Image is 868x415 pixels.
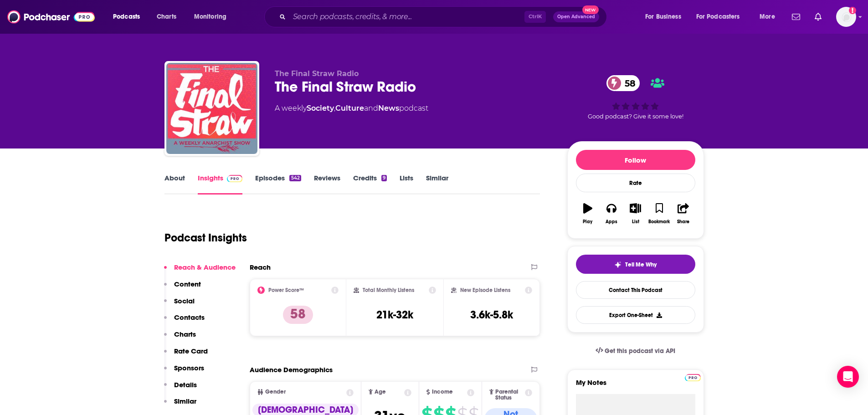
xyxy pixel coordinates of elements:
[275,69,359,78] span: The Final Straw Radio
[837,366,859,388] div: Open Intercom Messenger
[576,197,600,230] button: Play
[174,263,236,272] p: Reach & Audience
[363,287,414,293] h2: Total Monthly Listens
[314,174,340,195] a: Reviews
[524,11,546,23] span: Ctrl K
[553,11,599,22] button: Open AdvancedNew
[164,364,204,380] button: Sponsors
[432,389,453,395] span: Income
[227,175,243,182] img: Podchaser Pro
[164,297,195,313] button: Social
[151,10,182,24] a: Charts
[836,7,856,27] span: Logged in as ereardon
[753,10,786,24] button: open menu
[576,306,695,324] button: Export One-Sheet
[164,313,205,330] button: Contacts
[375,389,386,395] span: Age
[107,10,152,24] button: open menu
[113,10,140,23] span: Podcasts
[378,104,399,113] a: News
[576,378,695,394] label: My Notes
[289,10,524,24] input: Search podcasts, credits, & more...
[606,219,617,225] div: Apps
[671,197,695,230] button: Share
[647,197,671,230] button: Bookmark
[255,174,301,195] a: Episodes542
[623,197,647,230] button: List
[470,308,513,322] h3: 3.6k-5.8k
[677,219,689,225] div: Share
[265,389,286,395] span: Gender
[198,174,243,195] a: InsightsPodchaser Pro
[836,7,856,27] img: User Profile
[600,197,623,230] button: Apps
[690,10,753,24] button: open menu
[760,10,775,23] span: More
[616,75,640,91] span: 58
[334,104,335,113] span: ,
[188,10,238,24] button: open menu
[164,263,236,280] button: Reach & Audience
[164,397,196,414] button: Similar
[174,347,208,355] p: Rate Card
[174,364,204,372] p: Sponsors
[164,380,197,397] button: Details
[289,175,301,181] div: 542
[567,69,704,126] div: 58Good podcast? Give it some love!
[273,6,616,27] div: Search podcasts, credits, & more...
[283,306,313,324] p: 58
[164,174,185,195] a: About
[157,10,176,23] span: Charts
[583,219,592,225] div: Play
[588,113,683,120] span: Good podcast? Give it some love!
[811,9,825,25] a: Show notifications dropdown
[639,10,693,24] button: open menu
[685,374,701,381] img: Podchaser Pro
[166,63,257,154] img: The Final Straw Radio
[648,219,670,225] div: Bookmark
[250,365,333,374] h2: Audience Demographics
[335,104,364,113] a: Culture
[460,287,510,293] h2: New Episode Listens
[376,308,413,322] h3: 21k-32k
[576,281,695,299] a: Contact This Podcast
[7,8,95,26] img: Podchaser - Follow, Share and Rate Podcasts
[174,397,196,405] p: Similar
[788,9,804,25] a: Show notifications dropdown
[194,10,226,23] span: Monitoring
[685,373,701,381] a: Pro website
[268,287,304,293] h2: Power Score™
[696,10,740,23] span: For Podcasters
[576,174,695,192] div: Rate
[174,330,196,338] p: Charts
[632,219,639,225] div: List
[174,380,197,389] p: Details
[174,313,205,322] p: Contacts
[400,174,413,195] a: Lists
[849,7,856,14] svg: Add a profile image
[307,104,334,113] a: Society
[275,103,428,114] div: A weekly podcast
[353,174,387,195] a: Credits9
[614,261,621,268] img: tell me why sparkle
[645,10,681,23] span: For Business
[164,330,196,347] button: Charts
[582,5,599,14] span: New
[381,175,387,181] div: 9
[836,7,856,27] button: Show profile menu
[426,174,448,195] a: Similar
[174,297,195,305] p: Social
[495,389,524,401] span: Parental Status
[164,280,201,297] button: Content
[606,75,640,91] a: 58
[174,280,201,288] p: Content
[588,340,683,362] a: Get this podcast via API
[164,347,208,364] button: Rate Card
[625,261,657,268] span: Tell Me Why
[605,347,675,355] span: Get this podcast via API
[250,263,271,272] h2: Reach
[557,15,595,19] span: Open Advanced
[576,255,695,274] button: tell me why sparkleTell Me Why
